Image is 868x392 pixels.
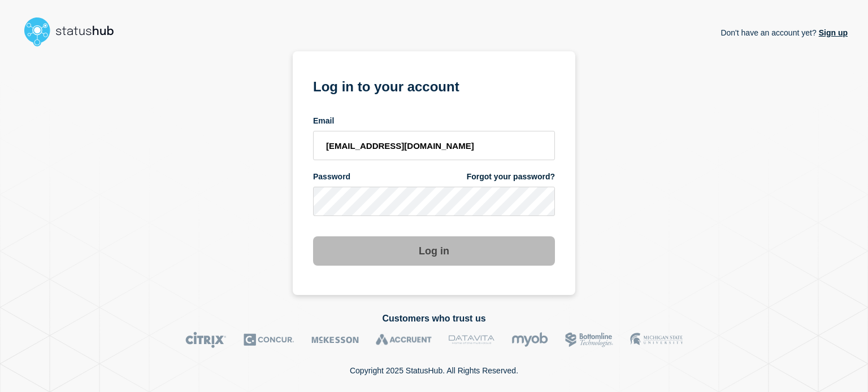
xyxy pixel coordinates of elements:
[449,332,494,348] img: DataVita logo
[467,171,555,182] a: Forgot your password?
[721,19,848,46] p: Don't have an account yet?
[630,332,683,348] img: MSU logo
[313,236,555,266] button: Log in
[376,332,432,348] img: Accruent logo
[244,332,294,348] img: Concur logo
[20,314,848,324] h2: Customers who trust us
[565,332,613,348] img: Bottomline logo
[185,332,227,348] img: Citrix logo
[350,366,518,375] p: Copyright 2025 StatusHub. All Rights Reserved.
[313,171,350,182] span: Password
[313,131,555,160] input: email input
[313,75,555,96] h1: Log in to your account
[20,14,128,50] img: StatusHub logo
[311,332,359,348] img: McKesson logo
[817,28,848,37] a: Sign up
[313,116,334,126] span: Email
[313,187,555,216] input: password input
[511,332,548,348] img: myob logo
